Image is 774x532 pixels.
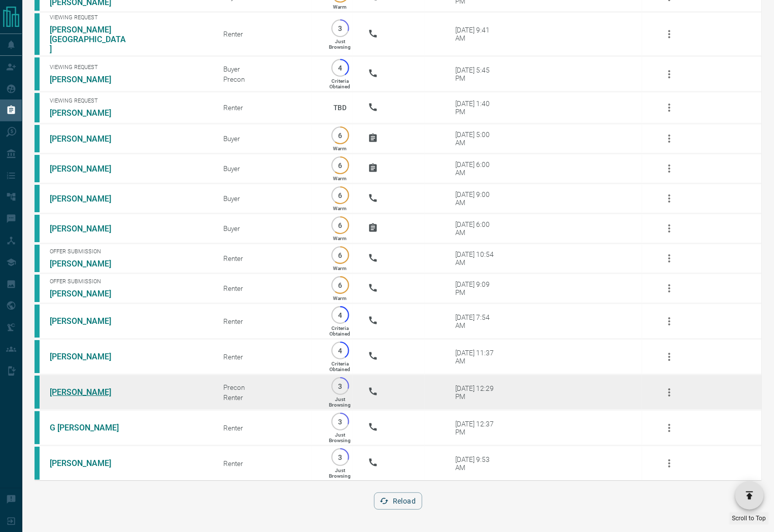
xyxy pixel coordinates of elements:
p: TBD [327,94,353,121]
div: [DATE] 12:37 PM [455,420,498,436]
p: Warm [333,265,347,271]
a: [PERSON_NAME] [50,75,126,84]
a: [PERSON_NAME] [50,134,126,144]
a: [PERSON_NAME] [50,108,126,118]
p: Warm [333,236,347,241]
div: condos.ca [35,93,40,122]
div: [DATE] 9:41 AM [455,26,498,42]
div: Precon [223,383,312,391]
p: Warm [333,206,347,211]
div: Renter [223,317,312,325]
p: 3 [336,418,344,425]
div: Buyer [223,135,312,143]
p: Just Browsing [329,468,351,479]
a: [PERSON_NAME] [50,259,126,269]
div: Renter [223,254,312,262]
p: Just Browsing [329,396,351,408]
div: condos.ca [35,57,40,90]
button: Reload [374,492,422,510]
p: 3 [336,382,344,390]
div: Buyer [223,164,312,173]
p: Warm [333,176,347,181]
div: condos.ca [35,245,40,272]
div: Renter [223,459,312,468]
div: Renter [223,424,312,432]
div: condos.ca [35,305,40,338]
p: 4 [336,64,344,72]
a: G [PERSON_NAME] [50,423,126,433]
p: Criteria Obtained [329,361,350,372]
span: Viewing Request [50,64,208,71]
span: Offer Submission [50,278,208,285]
p: 4 [336,347,344,354]
p: Just Browsing [329,39,351,50]
span: Viewing Request [50,97,208,104]
a: [PERSON_NAME] [50,316,126,326]
div: [DATE] 9:53 AM [455,455,498,472]
div: Renter [223,393,312,402]
p: Criteria Obtained [329,78,350,89]
div: condos.ca [35,340,40,373]
p: Just Browsing [329,432,351,443]
a: [PERSON_NAME] [50,164,126,174]
div: condos.ca [35,155,40,182]
a: [PERSON_NAME] [50,289,126,298]
div: [DATE] 6:00 AM [455,220,498,237]
div: Buyer [223,65,312,73]
div: Renter [223,284,312,292]
p: Warm [333,146,347,151]
div: [DATE] 9:00 AM [455,190,498,207]
p: 6 [336,281,344,289]
p: 6 [336,131,344,139]
div: condos.ca [35,376,40,409]
a: [PERSON_NAME] [50,458,126,468]
div: [DATE] 1:40 PM [455,99,498,116]
div: Buyer [223,194,312,203]
span: Viewing Request [50,14,208,21]
div: Renter [223,353,312,361]
span: Offer Submission [50,248,208,255]
div: Renter [223,30,312,38]
p: Warm [333,295,347,301]
span: Scroll to Top [732,515,766,522]
div: condos.ca [35,13,40,55]
div: [DATE] 7:54 AM [455,313,498,329]
div: condos.ca [35,125,40,152]
div: Buyer [223,224,312,232]
div: [DATE] 9:09 PM [455,280,498,296]
div: Renter [223,104,312,112]
div: [DATE] 11:37 AM [455,349,498,365]
a: [PERSON_NAME] [50,194,126,204]
p: 6 [336,161,344,169]
div: [DATE] 10:54 AM [455,250,498,267]
div: condos.ca [35,411,40,444]
a: [PERSON_NAME] [50,352,126,361]
p: 6 [336,251,344,259]
div: condos.ca [35,275,40,302]
div: [DATE] 5:00 AM [455,130,498,147]
div: Precon [223,75,312,83]
p: Warm [333,4,347,10]
div: condos.ca [35,185,40,212]
p: Criteria Obtained [329,325,350,337]
p: 3 [336,24,344,32]
p: 6 [336,191,344,199]
p: 6 [336,221,344,229]
div: [DATE] 12:29 PM [455,384,498,401]
p: 3 [336,453,344,461]
div: [DATE] 6:00 AM [455,160,498,177]
a: [PERSON_NAME] [50,387,126,397]
div: condos.ca [35,447,40,480]
div: [DATE] 5:45 PM [455,66,498,82]
div: condos.ca [35,215,40,242]
a: [PERSON_NAME][GEOGRAPHIC_DATA] [50,25,126,54]
a: [PERSON_NAME] [50,224,126,234]
p: 4 [336,311,344,319]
